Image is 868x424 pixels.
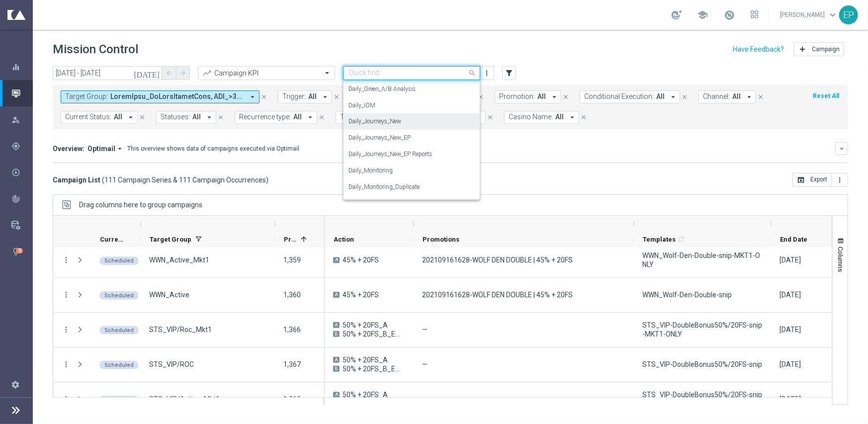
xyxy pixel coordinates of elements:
div: Explore [11,115,32,124]
i: close [318,114,325,121]
span: 45% + 20FS [343,255,379,264]
button: more_vert [62,325,71,334]
colored-tag: Scheduled [99,255,139,265]
span: Recurrence type: [239,113,291,121]
span: — [422,395,428,404]
span: Target Group [150,236,191,243]
button: more_vert [832,173,848,187]
span: B [333,331,340,337]
button: add Campaign [794,42,844,56]
i: arrow_drop_down [745,92,754,101]
button: close [476,91,485,102]
span: 1,360 [283,291,301,299]
span: Scheduled [104,257,134,264]
span: 50% + 20FS_B_Email [343,364,405,373]
i: arrow_drop_down [550,92,559,101]
div: Optibot [11,238,32,264]
span: Current Status: [65,113,111,121]
button: Target Group: LoremIpsu_DoLorsItametCons, ADI_>351Elits+Doeiusm, TEM_>036Incid+Utlabor_Etdolor, M... [61,90,260,103]
button: more_vert [482,67,492,79]
i: play_circle_outline [11,168,20,177]
button: close [680,91,689,102]
span: Columns [837,247,845,272]
button: equalizer Dashboard [11,63,33,71]
div: 3 [16,248,23,254]
span: 202109161628-WOLF DEN DOUBLE | 45% + 20FS [422,255,573,264]
div: Settings [5,371,26,398]
i: arrow_drop_down [248,92,257,101]
i: trending_up [202,68,212,78]
span: Scheduled [104,362,134,368]
div: Mission Control [11,80,32,106]
div: gps_fixed Plan [11,142,33,150]
span: A [333,357,340,363]
span: Scheduled [104,397,134,403]
span: 1,367 [283,360,301,368]
span: 111 Campaign Series & 111 Campaign Occurrences [104,175,266,184]
span: STS_VIP-DoubleBonus50%/20FS-snip-MKT1-ONLY [642,390,763,408]
h3: Campaign List [53,175,268,184]
div: This overview shows data of campaigns executed via Optimail [127,144,299,153]
i: close [333,93,340,100]
i: close [477,93,484,100]
span: STS_VIP/ROC [149,360,194,369]
button: Channel: All arrow_drop_down [698,90,756,103]
button: Optimail arrow_drop_down [85,144,127,153]
label: Daily_IOM [348,101,375,110]
i: more_vert [62,395,71,404]
i: person_search [11,115,20,124]
button: Recurrence type: All arrow_drop_down [235,111,317,124]
colored-tag: Scheduled [99,325,139,335]
i: settings [11,380,20,389]
button: Data Studio [11,221,33,229]
colored-tag: Scheduled [99,290,139,300]
button: Tags: All arrow_drop_down [336,111,384,124]
i: arrow_drop_down [126,113,135,122]
i: close [562,93,569,100]
h3: Overview: [53,144,85,153]
span: All [656,92,665,101]
span: All [192,113,201,121]
button: lightbulb Optibot 3 [11,248,33,255]
button: play_circle_outline Execute [11,169,33,176]
div: Data Studio [11,221,32,230]
span: 202109161628-WOLF DEN DOUBLE | 45% + 20FS [422,290,573,299]
i: close [757,93,764,100]
label: Daily_Monitoring [348,167,393,175]
i: add [798,45,806,53]
span: STS_VIP-DoubleBonus50%/20FS-snip-MKT1-ONLY [642,321,763,339]
span: Scheduled [104,292,134,299]
i: track_changes [11,194,20,203]
i: close [487,114,494,121]
i: arrow_drop_down [205,113,214,122]
span: Channel: [703,92,730,101]
span: All [555,113,564,121]
button: Trigger: All arrow_drop_down [278,90,332,103]
i: arrow_drop_down [669,92,678,101]
div: Dashboard [11,54,32,80]
span: school [697,9,708,20]
span: Priority [284,236,297,243]
i: filter_alt [505,69,514,78]
span: All [308,92,317,101]
span: Calculate column [676,234,685,245]
span: 50% + 20FS_B_Email [343,330,405,339]
span: 50% + 20FS_A [343,321,388,330]
button: more_vert [62,255,71,264]
ng-dropdown-panel: Options list [343,80,480,200]
span: WWN_Wolf-Den-Double-snip-MKT1-ONLY [642,251,763,269]
div: Execute [11,168,32,177]
span: ( [102,175,104,184]
div: Plan [11,142,32,151]
button: close [561,91,570,102]
button: arrow_forward [176,66,190,80]
span: STS_VIP/Active_Mkt1 [149,395,220,404]
span: Drag columns here to group campaigns [79,201,202,209]
span: keyboard_arrow_down [827,9,838,20]
ng-select: Daily_Monitoring_New<P1-5/DM [343,66,480,80]
div: Daily_Journeys_New_EP Reports [348,146,475,163]
button: [DATE] [132,66,162,81]
i: open_in_browser [797,176,805,184]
